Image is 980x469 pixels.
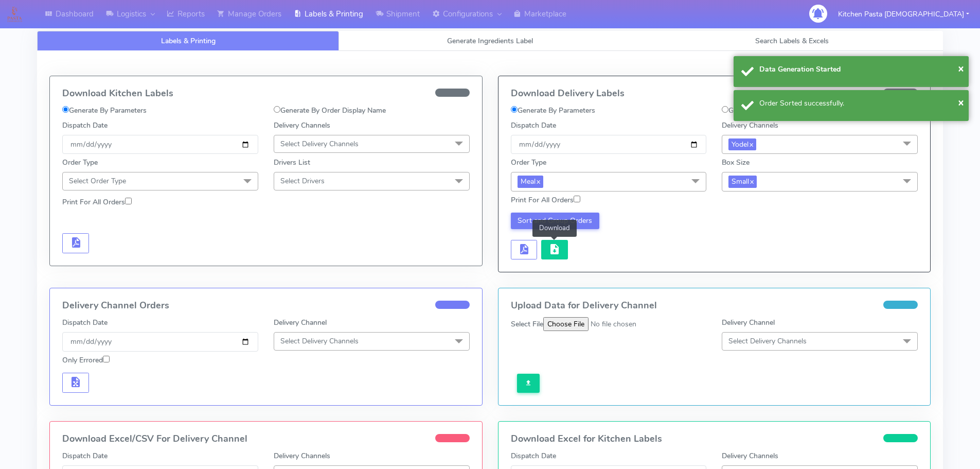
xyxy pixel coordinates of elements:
a: x [749,176,754,186]
label: Delivery Channels [722,120,778,131]
input: Generate By Order Display Name [274,106,280,113]
label: Drivers List [274,157,310,168]
h4: Download Excel for Kitchen Labels [511,434,918,444]
label: Print For All Orders [511,195,580,205]
label: Dispatch Date [62,120,108,131]
h4: Upload Data for Delivery Channel [511,301,918,311]
span: Yodel [728,138,756,150]
label: Only Errored [62,355,110,366]
label: Delivery Channels [722,450,778,461]
div: Order Sorted successfully. [759,98,961,109]
span: Select Delivery Channels [280,336,359,346]
h4: Download Delivery Labels [511,89,918,99]
h4: Delivery Channel Orders [62,301,470,311]
button: Close [958,61,964,76]
label: Box Size [722,157,750,168]
span: Labels & Printing [161,36,216,46]
label: Delivery Channels [274,450,330,461]
a: x [536,176,540,186]
ul: Tabs [37,31,943,51]
input: Generate By Parameters [511,106,518,113]
label: Generate By Order Display Name [274,105,386,116]
span: Meal [518,176,543,187]
h4: Download Excel/CSV For Delivery Channel [62,434,470,444]
label: Dispatch Date [511,450,556,461]
span: Generate Ingredients Label [447,36,533,46]
label: Delivery Channels [274,120,330,131]
span: × [958,61,964,75]
input: Only Errored [103,356,110,362]
label: Dispatch Date [62,317,108,328]
label: Delivery Channel [274,317,327,328]
span: Search Labels & Excels [755,36,829,46]
label: Order Type [511,157,546,168]
span: Select Delivery Channels [280,139,359,149]
label: Generate By Order Display Name [722,105,834,116]
a: x [749,138,753,149]
label: Order Type [62,157,98,168]
label: Select File [511,319,543,329]
label: Print For All Orders [62,197,132,207]
span: Select Order Type [69,176,126,186]
label: Delivery Channel [722,317,775,328]
label: Dispatch Date [511,120,556,131]
h4: Download Kitchen Labels [62,89,470,99]
label: Generate By Parameters [62,105,147,116]
label: Generate By Parameters [511,105,595,116]
button: Kitchen Pasta [DEMOGRAPHIC_DATA] [830,4,977,25]
span: Small [728,176,757,187]
input: Print For All Orders [574,196,580,202]
span: Select Delivery Channels [728,336,807,346]
div: Data Generation Started [759,64,961,75]
label: Dispatch Date [62,450,108,461]
input: Print For All Orders [125,198,132,204]
input: Generate By Order Display Name [722,106,728,113]
button: Sort and Group Orders [511,213,600,229]
span: Select Drivers [280,176,325,186]
input: Generate By Parameters [62,106,69,113]
button: Close [958,95,964,110]
span: × [958,95,964,109]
